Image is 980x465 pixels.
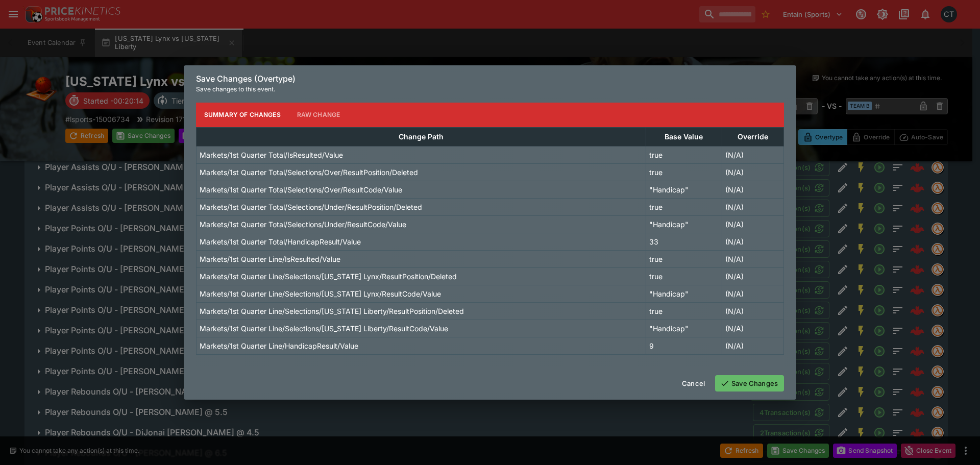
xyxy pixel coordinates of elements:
td: (N/A) [722,267,783,285]
td: true [646,302,722,320]
p: Markets/1st Quarter Total/Selections/Under/ResultPosition/Deleted [200,202,422,212]
p: Markets/1st Quarter Line/HandicapResult/Value [200,340,358,351]
p: Markets/1st Quarter Total/IsResulted/Value [200,150,343,160]
p: Markets/1st Quarter Total/HandicapResult/Value [200,236,361,247]
td: (N/A) [722,320,783,337]
td: (N/A) [722,181,783,198]
button: Summary of Changes [196,103,289,127]
td: (N/A) [722,233,783,250]
p: Markets/1st Quarter Total/Selections/Under/ResultCode/Value [200,219,406,230]
td: true [646,250,722,267]
th: Change Path [197,127,646,146]
p: Markets/1st Quarter Line/Selections/[US_STATE] Liberty/ResultPosition/Deleted [200,306,464,316]
td: (N/A) [722,285,783,302]
p: Markets/1st Quarter Total/Selections/Over/ResultPosition/Deleted [200,167,418,178]
p: Markets/1st Quarter Total/Selections/Over/ResultCode/Value [200,184,402,195]
th: Override [722,127,783,146]
td: true [646,163,722,181]
td: "Handicap" [646,181,722,198]
p: Save changes to this event. [196,84,784,94]
td: "Handicap" [646,285,722,302]
p: Markets/1st Quarter Line/Selections/[US_STATE] Liberty/ResultCode/Value [200,323,448,334]
button: Save Changes [715,375,784,391]
p: Markets/1st Quarter Line/IsResulted/Value [200,254,340,264]
td: true [646,198,722,215]
td: 33 [646,233,722,250]
p: Markets/1st Quarter Line/Selections/[US_STATE] Lynx/ResultPosition/Deleted [200,271,457,282]
td: (N/A) [722,337,783,354]
td: "Handicap" [646,320,722,337]
td: 9 [646,337,722,354]
th: Base Value [646,127,722,146]
td: true [646,267,722,285]
td: (N/A) [722,302,783,320]
button: Cancel [676,375,711,391]
button: Raw Change [289,103,349,127]
h6: Save Changes (Overtype) [196,74,784,84]
td: (N/A) [722,146,783,163]
td: (N/A) [722,215,783,233]
p: Markets/1st Quarter Line/Selections/[US_STATE] Lynx/ResultCode/Value [200,288,441,299]
td: true [646,146,722,163]
td: (N/A) [722,163,783,181]
td: (N/A) [722,250,783,267]
td: "Handicap" [646,215,722,233]
td: (N/A) [722,198,783,215]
